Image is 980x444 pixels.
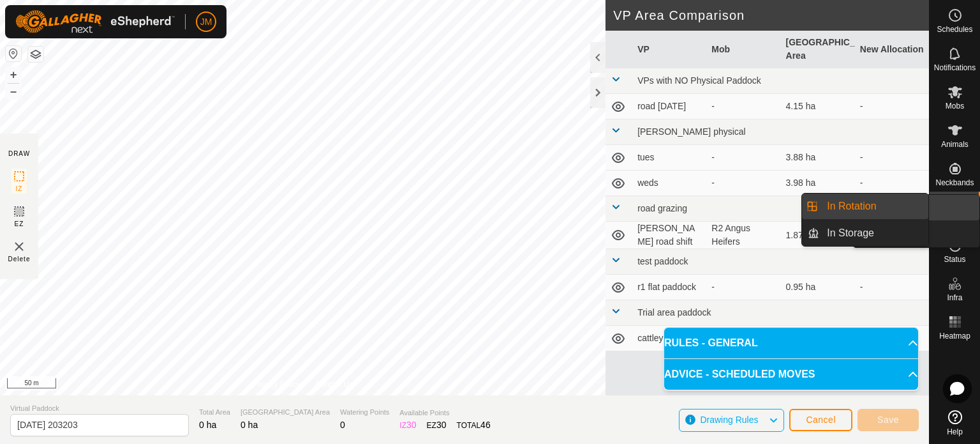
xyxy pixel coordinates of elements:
[944,256,965,263] span: Status
[253,379,301,390] a: Privacy Policy
[632,222,706,249] td: [PERSON_NAME] road shift
[819,194,928,219] a: In Rotation
[15,10,175,33] img: Gallagher Logo
[637,256,688,266] span: test paddock
[827,199,876,214] span: In Rotation
[855,275,929,300] td: -
[802,220,928,246] li: In Storage
[427,418,447,432] div: EZ
[15,219,24,229] span: EZ
[941,141,969,148] span: Animals
[930,405,980,441] a: Help
[241,420,258,430] span: 0 ha
[199,407,230,418] span: Total Area
[406,420,417,430] span: 30
[632,145,706,171] td: tues
[6,46,21,61] button: Reset Map
[855,171,929,196] td: -
[781,145,855,171] td: 3.88 ha
[6,84,21,99] button: –
[711,176,775,190] div: -
[806,415,836,425] span: Cancel
[8,149,30,158] div: DRAW
[789,409,852,431] button: Cancel
[632,275,706,300] td: r1 flat paddock
[632,94,706,119] td: road [DATE]
[637,203,687,213] span: road grazing
[700,415,758,425] span: Drawing Rules
[827,226,874,241] span: In Storage
[11,239,27,254] img: VP
[947,428,963,436] span: Help
[781,326,855,351] td: 1.37 ha
[855,94,929,119] td: -
[711,100,775,113] div: -
[781,222,855,249] td: 1.87 ha
[637,75,761,86] span: VPs with NO Physical Paddock
[947,294,962,302] span: Infra
[711,280,775,294] div: -
[632,31,706,68] th: VP
[340,420,345,430] span: 0
[664,359,918,390] p-accordion-header: ADVICE - SCHEDULED MOVES
[934,64,976,72] span: Notifications
[781,94,855,119] td: 4.15 ha
[632,326,706,351] td: cattleyards
[855,326,929,351] td: -
[480,420,491,430] span: 46
[855,31,929,68] th: New Allocation
[199,420,216,430] span: 0 ha
[711,222,775,249] div: R2 Angus Heifers
[10,403,189,414] span: Virtual Paddock
[664,367,815,382] span: ADVICE - SCHEDULED MOVES
[315,379,353,390] a: Contact Us
[819,220,928,246] a: In Storage
[937,26,972,33] span: Schedules
[16,184,23,194] span: IZ
[399,418,416,432] div: IZ
[711,151,775,164] div: -
[8,254,31,264] span: Delete
[200,15,212,29] span: JM
[857,409,919,431] button: Save
[637,126,746,137] span: [PERSON_NAME] physical
[6,67,21,82] button: +
[28,47,43,62] button: Map Layers
[457,418,491,432] div: TOTAL
[855,145,929,171] td: -
[939,332,970,340] span: Heatmap
[706,31,780,68] th: Mob
[664,328,918,358] p-accordion-header: RULES - GENERAL
[613,8,929,23] h2: VP Area Comparison
[877,415,899,425] span: Save
[946,102,964,110] span: Mobs
[664,335,758,351] span: RULES - GENERAL
[802,194,928,219] li: In Rotation
[637,307,711,318] span: Trial area paddock
[935,179,974,187] span: Neckbands
[781,31,855,68] th: [GEOGRAPHIC_DATA] Area
[399,408,490,418] span: Available Points
[436,420,447,430] span: 30
[781,275,855,300] td: 0.95 ha
[340,407,389,418] span: Watering Points
[781,171,855,196] td: 3.98 ha
[241,407,330,418] span: [GEOGRAPHIC_DATA] Area
[632,171,706,196] td: weds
